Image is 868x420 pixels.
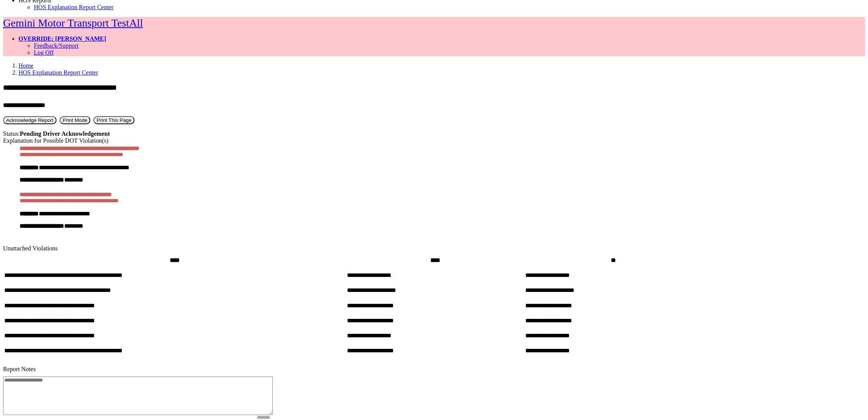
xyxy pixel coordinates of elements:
a: Feedback/Support [34,42,78,49]
a: Home [18,62,33,69]
div: Unattached Violations [3,245,865,252]
a: HOS Explanation Report Center [34,4,114,10]
a: Gemini Motor Transport TestAll [3,17,143,29]
div: Report Notes [3,366,865,373]
button: Acknowledge Receipt [3,116,56,124]
a: OVERRIDE: [PERSON_NAME] [18,35,106,42]
button: Print Mode [60,116,90,124]
button: Print This Page [93,116,134,124]
div: Explanation for Possible DOT Violation(s) [3,137,865,144]
a: Log Off [34,49,54,56]
div: Status: [3,130,865,137]
strong: Pending Driver Acknowledgement [20,130,110,137]
a: HOS Explanation Report Center [18,69,98,76]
